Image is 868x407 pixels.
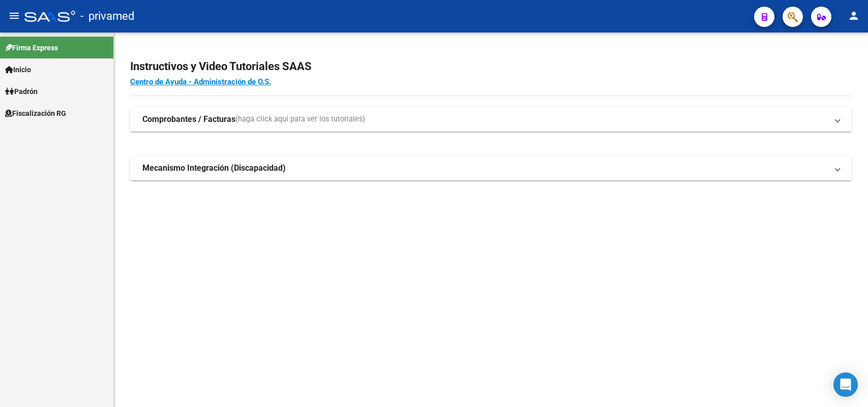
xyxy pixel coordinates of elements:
[130,57,852,76] h2: Instructivos y Video Tutoriales SAAS
[130,107,852,132] mat-expansion-panel-header: Comprobantes / Facturas(haga click aquí para ver los tutoriales)
[130,156,852,180] mat-expansion-panel-header: Mecanismo Integración (Discapacidad)
[5,108,66,119] span: Fiscalización RG
[80,5,134,27] span: - privamed
[5,86,38,97] span: Padrón
[142,163,286,174] strong: Mecanismo Integración (Discapacidad)
[235,114,365,125] span: (haga click aquí para ver los tutoriales)
[142,114,235,125] strong: Comprobantes / Facturas
[848,10,860,22] mat-icon: person
[5,42,58,53] span: Firma Express
[130,77,271,86] a: Centro de Ayuda - Administración de O.S.
[5,64,31,75] span: Inicio
[833,372,858,397] div: Open Intercom Messenger
[8,10,20,22] mat-icon: menu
